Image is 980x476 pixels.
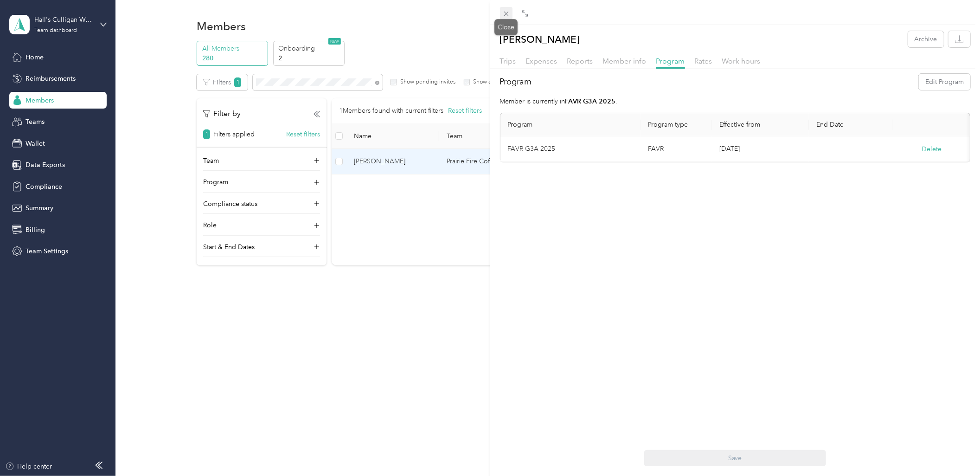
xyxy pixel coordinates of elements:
[809,113,893,136] th: End Date
[500,96,971,106] p: Member is currently in .
[500,76,532,88] h2: Program
[922,144,942,154] button: Delete
[712,113,809,136] th: Effective from
[526,57,557,65] span: Expenses
[722,57,761,65] span: Work hours
[500,31,580,47] p: [PERSON_NAME]
[500,57,516,65] span: Trips
[494,19,518,35] div: Close
[928,424,980,476] iframe: Everlance-gr Chat Button Frame
[712,136,809,162] td: [DATE]
[908,31,944,47] button: Archive
[603,57,647,65] span: Member info
[500,113,641,136] th: Program
[656,57,685,65] span: Program
[641,113,712,136] th: Program type
[567,57,593,65] span: Reports
[641,136,712,162] td: FAVR
[565,97,616,105] strong: FAVR G3A 2025
[695,57,712,65] span: Rates
[919,74,970,90] button: Edit Program
[500,136,641,162] td: FAVR G3A 2025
